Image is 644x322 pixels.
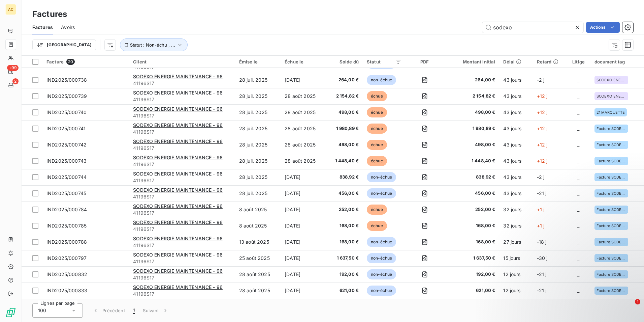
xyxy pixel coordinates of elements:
td: 8 août 2025 [235,202,281,218]
td: 28 juil. 2025 [235,104,281,120]
span: échue [367,91,387,101]
span: SODEXO ENERGIE MAINTENANCE - 96 [133,106,223,112]
td: 43 jours [499,185,533,202]
span: SODEXO ENERGIE MAINTENANCE - 96 [133,74,223,79]
span: 456,00 € [448,190,495,197]
input: Rechercher [482,22,583,33]
button: Suivant [139,303,173,318]
span: +12 j [537,126,548,131]
span: IND2025/000785 [46,223,87,229]
span: Facture SODEXO ENERGIE MAINTENANCE [597,159,626,163]
span: IND2025/000833 [46,288,87,293]
button: [GEOGRAPHIC_DATA] [32,39,96,50]
td: 43 jours [499,120,533,137]
span: 192,00 € [329,271,359,278]
span: 252,00 € [448,206,495,213]
span: Facture SODEXO ENERGIE MAINTENANCE [597,208,626,212]
div: Client [133,59,231,64]
span: échue [367,124,387,134]
span: 2 [12,78,19,84]
td: 28 juil. 2025 [235,72,281,88]
span: non-échue [367,286,396,296]
span: 498,00 € [448,109,495,116]
td: 28 juil. 2025 [235,120,281,137]
span: SODEXO ENERGIE MAINTENANCE - 96 [133,155,223,160]
span: 621,00 € [329,287,359,294]
div: Solde dû [329,59,359,64]
span: +12 j [537,142,548,147]
div: document tag [594,59,640,64]
span: échue [367,156,387,166]
span: _ [577,126,579,131]
span: 41196S17 [133,129,231,135]
span: 456,00 € [329,190,359,197]
td: 8 août 2025 [235,218,281,234]
span: Facture SODEXO ENERGIE MAINTENANCE [597,127,626,131]
td: [DATE] [281,234,325,250]
span: 1 980,89 € [448,125,495,132]
span: 168,00 € [448,222,495,229]
span: 264,00 € [448,77,495,83]
span: 1 980,89 € [329,125,359,132]
span: 41196S17 [133,177,231,184]
td: 43 jours [499,169,533,185]
span: SODEXO ENERGIE MAINTENANCE - 96 [133,187,223,193]
span: _ [577,174,579,180]
span: -2 j [537,77,545,83]
span: Factures [32,24,53,31]
span: SODEXO ENERGIE MAINTENANCE - 96 [133,284,223,290]
span: 41196S17 [133,291,231,297]
td: 27 jours [499,234,533,250]
span: SODEXO ENERGIE MAINTENANCE [597,78,626,82]
span: IND2025/000744 [46,174,87,180]
td: [DATE] [281,218,325,234]
span: +1 j [537,207,545,212]
span: 1 448,40 € [329,158,359,164]
h3: Factures [32,8,67,20]
span: _ [577,93,579,99]
span: 192,00 € [448,271,495,278]
span: IND2025/000740 [46,109,87,115]
span: 41196S17 [133,242,231,249]
td: 28 août 2025 [281,88,325,104]
div: Montant initial [448,59,495,64]
span: 41196S17 [133,96,231,103]
span: Facture SODEXO ENERGIE MAINTENANCE [597,143,626,147]
button: Statut : Non-échu , ... [120,38,188,51]
span: SODEXO ENERGIE MAINTENANCE - 96 [133,252,223,258]
span: SODEXO ENERGIE MAINTENANCE - 96 [133,90,223,96]
span: 1 [133,307,135,314]
span: non-échue [367,253,396,263]
span: IND2025/000784 [46,207,87,212]
td: 43 jours [499,137,533,153]
td: 28 juil. 2025 [235,169,281,185]
span: 838,92 € [329,174,359,181]
span: 2 154,82 € [448,93,495,100]
td: 25 août 2025 [235,250,281,266]
span: 838,92 € [448,174,495,181]
td: 32 jours [499,202,533,218]
span: 264,00 € [329,77,359,83]
span: Facture [46,59,64,64]
span: IND2025/000745 [46,190,86,196]
span: -2 j [537,174,545,180]
span: 168,00 € [329,239,359,245]
span: 168,00 € [329,222,359,229]
span: +12 j [537,93,548,99]
span: 1 637,50 € [329,255,359,262]
button: Actions [586,22,620,33]
td: 43 jours [499,88,533,104]
td: 13 août 2025 [235,234,281,250]
div: Retard [537,59,563,64]
span: 41196S17 [133,80,231,87]
td: 28 août 2025 [281,104,325,120]
iframe: Intercom notifications message [509,222,644,304]
span: _ [577,77,579,83]
span: 41196S17 [133,274,231,281]
span: -21 j [537,190,547,196]
button: Précédent [88,303,129,318]
span: Avoirs [61,24,75,31]
span: IND2025/000741 [46,126,86,131]
span: échue [367,107,387,117]
span: 21 MARQUETTE [597,110,625,114]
